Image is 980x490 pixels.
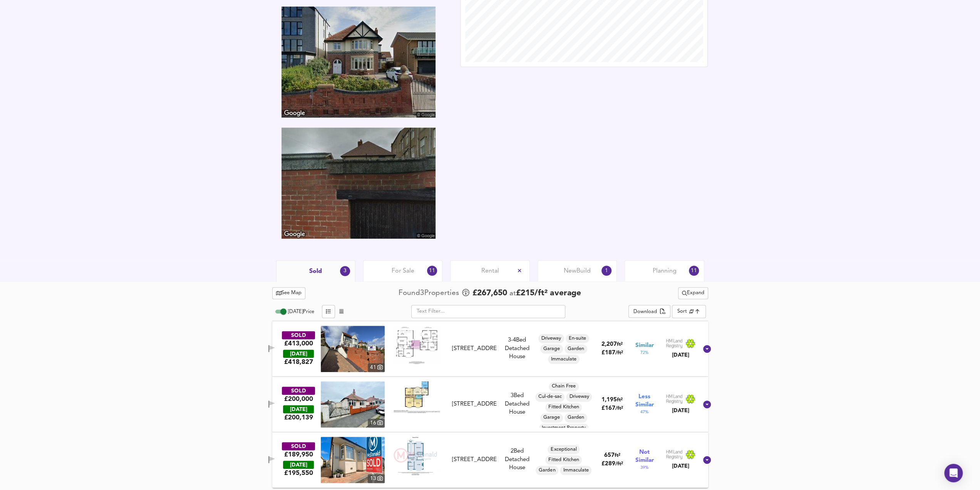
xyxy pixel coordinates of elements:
[614,453,620,458] span: ft²
[281,7,436,118] img: streetview
[702,400,712,409] svg: Show Details
[635,342,654,350] span: Similar
[540,414,563,421] span: Garage
[500,336,534,344] div: Rightmove thinks this is a 4 bed but Zoopla states 3 bed, so we're showing you both here
[282,331,315,339] div: SOLD
[281,128,436,239] img: streetview
[615,350,623,355] span: / ft²
[536,466,558,475] div: Garden
[284,395,313,403] div: £200,000
[615,461,623,466] span: / ft²
[678,287,708,299] button: Expand
[545,404,582,411] span: Fitted Kitchen
[666,338,696,349] img: Land Registry
[452,456,496,464] div: [STREET_ADDRESS]
[449,456,499,464] div: 73 Cavendish Road, FY2 9NJ
[540,344,563,354] div: Garage
[702,344,712,354] svg: Show Details
[535,392,565,402] div: Cul-de-sac
[545,455,582,465] div: Fitted Kitchen
[944,464,963,482] div: Open Intercom Messenger
[309,267,322,276] span: Sold
[565,345,587,352] span: Garden
[394,437,440,475] img: Floorplan
[565,414,587,421] span: Garden
[394,326,440,364] img: Floorplan
[549,382,579,391] div: Chain Free
[682,289,704,298] span: Expand
[500,336,534,361] div: Detached House
[481,267,499,275] span: Rental
[272,287,306,299] button: See Map
[427,266,437,276] div: 11
[284,358,313,366] span: £ 418,827
[652,267,676,275] span: Planning
[272,377,708,432] div: SOLD£200,000 [DATE]£200,139property thumbnail 16 Floorplan[STREET_ADDRESS]3Bed Detached HouseChai...
[677,308,687,315] div: Sort
[564,267,591,275] span: New Build
[539,424,589,431] span: Investment Property
[368,474,385,483] div: 13
[702,455,712,465] svg: Show Details
[601,266,611,276] div: 1
[666,462,696,470] div: [DATE]
[545,456,582,463] span: Fitted Kitchen
[282,387,315,395] div: SOLD
[666,394,696,404] img: Land Registry
[538,334,564,343] div: Driveway
[566,392,592,402] div: Driveway
[548,355,580,364] div: Immaculate
[560,466,591,475] div: Immaculate
[288,309,314,314] span: [DATE] Price
[272,432,708,488] div: SOLD£189,950 [DATE]£195,550property thumbnail 13 Floorplan[STREET_ADDRESS]2Bed Detached HouseExce...
[560,467,591,474] span: Immaculate
[640,465,648,471] span: 39 %
[640,409,648,415] span: 47 %
[399,288,461,298] div: Found 3 Propert ies
[392,267,414,275] span: For Sale
[500,447,534,472] div: 2 Bed Detached House
[272,321,708,377] div: SOLD£413,000 [DATE]£418,827property thumbnail 41 Floorplan[STREET_ADDRESS]3-4Bed Detached HouseDr...
[604,453,614,458] span: 657
[283,461,314,469] div: [DATE]
[689,266,699,276] div: 11
[321,437,385,483] a: property thumbnail 13
[368,363,385,372] div: 41
[283,405,314,413] div: [DATE]
[548,446,580,453] span: Exceptional
[509,290,516,297] span: at
[565,344,587,354] div: Garden
[601,461,623,467] span: £ 289
[284,469,313,477] span: £ 195,550
[635,448,654,465] span: Not Similar
[321,381,385,428] a: property thumbnail 16
[283,350,314,358] div: [DATE]
[565,413,587,423] div: Garden
[633,308,657,317] div: Download
[672,305,705,318] div: Sort
[536,467,558,474] span: Garden
[640,350,648,356] span: 72 %
[540,413,563,423] div: Garage
[472,288,507,299] span: £ 267,650
[601,342,617,347] span: 2,207
[601,397,617,403] span: 1,195
[548,356,580,363] span: Immaculate
[282,442,315,450] div: SOLD
[566,335,589,342] span: En-suite
[548,445,580,454] div: Exceptional
[628,305,670,318] button: Download
[549,383,579,390] span: Chain Free
[452,345,496,353] div: [STREET_ADDRESS]
[284,450,313,459] div: £189,950
[516,289,581,297] span: £ 215 / ft² average
[615,406,623,411] span: / ft²
[321,326,385,372] img: property thumbnail
[284,339,313,348] div: £413,000
[276,289,302,298] span: See Map
[666,450,696,460] img: Land Registry
[635,393,654,409] span: Less Similar
[566,393,592,400] span: Driveway
[601,350,623,356] span: £ 187
[545,403,582,412] div: Fitted Kitchen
